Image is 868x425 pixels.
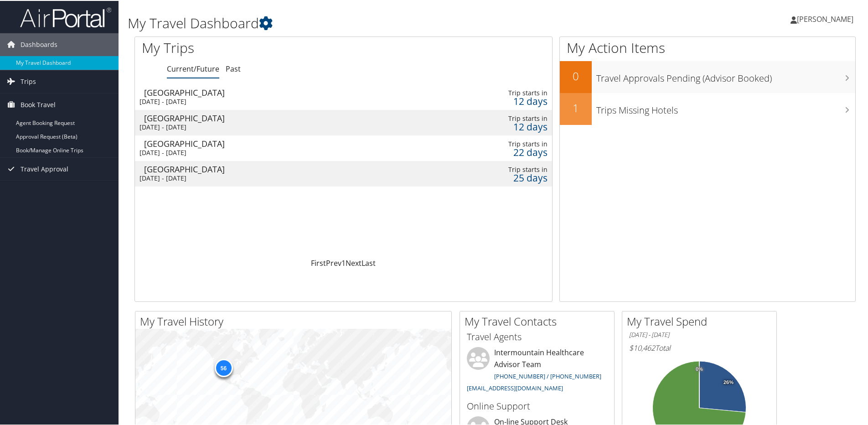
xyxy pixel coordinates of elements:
a: Past [226,63,241,73]
a: 1 [341,257,346,267]
div: Trip starts in [456,114,547,122]
a: 0Travel Approvals Pending (Advisor Booked) [560,60,855,92]
tspan: 0% [696,366,703,371]
h3: Travel Agents [467,330,607,342]
div: [GEOGRAPHIC_DATA] [144,139,406,147]
a: Next [346,257,362,267]
a: [EMAIL_ADDRESS][DOMAIN_NAME] [467,383,563,391]
span: Dashboards [21,32,57,55]
h3: Travel Approvals Pending (Advisor Booked) [596,67,855,84]
span: Book Travel [21,93,56,115]
h6: [DATE] - [DATE] [629,330,770,338]
div: Trip starts in [456,139,547,147]
h1: My Travel Dashboard [128,13,618,32]
div: 22 days [456,147,547,155]
a: [PHONE_NUMBER] / [PHONE_NUMBER] [494,371,601,379]
a: First [311,257,326,267]
span: Trips [21,69,36,92]
div: [DATE] - [DATE] [139,148,402,156]
h2: 0 [560,67,592,83]
span: Travel Approval [21,157,68,180]
a: [PERSON_NAME] [790,5,863,32]
h2: 1 [560,99,592,115]
div: 12 days [456,122,547,130]
img: airportal-logo.png [20,6,111,27]
div: [GEOGRAPHIC_DATA] [144,164,406,172]
a: Last [362,257,376,267]
div: [GEOGRAPHIC_DATA] [144,113,406,121]
h2: My Travel Contacts [465,313,614,328]
span: [PERSON_NAME] [797,13,853,23]
span: $10,462 [629,342,655,352]
div: 56 [214,358,232,376]
div: Trip starts in [456,165,547,173]
h3: Online Support [467,399,607,412]
div: Trip starts in [456,88,547,96]
a: Current/Future [167,63,219,73]
h6: Total [629,342,770,352]
h2: My Travel Spend [627,313,776,328]
tspan: 26% [723,379,734,384]
h1: My Trips [142,37,372,57]
div: 12 days [456,96,547,104]
div: [DATE] - [DATE] [139,173,402,181]
h3: Trips Missing Hotels [596,98,855,116]
li: Intermountain Healthcare Advisor Team [462,346,612,395]
a: Prev [326,257,341,267]
div: [DATE] - [DATE] [139,122,402,130]
div: 25 days [456,173,547,181]
div: [GEOGRAPHIC_DATA] [144,88,406,96]
div: [DATE] - [DATE] [139,97,402,105]
h1: My Action Items [560,37,855,57]
h2: My Travel History [140,313,451,328]
a: 1Trips Missing Hotels [560,92,855,124]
